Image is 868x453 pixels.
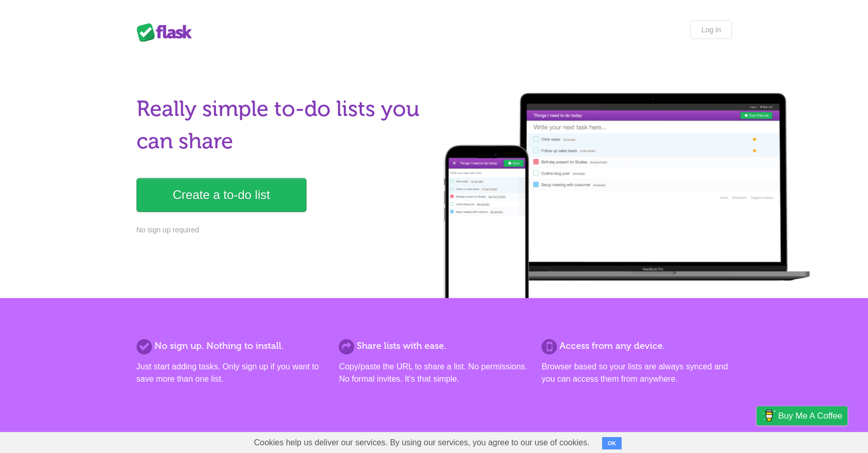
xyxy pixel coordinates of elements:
h1: Really simple to-do lists you can share [137,93,428,157]
a: Log in [690,21,731,39]
p: Copy/paste the URL to share a list. No permissions. No formal invites. It's that simple. [339,361,529,385]
a: Buy me a coffee [757,406,847,425]
span: Cookies help us deliver our services. By using our services, you agree to our use of cookies. [244,432,600,453]
p: No sign up required [137,225,428,235]
h2: Share lists with ease. [339,339,529,353]
p: Just start adding tasks. Only sign up if you want to save more than one list. [137,361,326,385]
div: Flask Lists [137,23,198,42]
h2: No sign up. Nothing to install. [137,339,326,353]
a: Create a to-do list [137,178,306,212]
img: Buy me a coffee [762,407,776,424]
h2: Access from any device. [542,339,731,353]
span: Buy me a coffee [778,407,842,425]
button: OK [602,437,622,449]
p: Browser based so your lists are always synced and you can access them from anywhere. [542,361,731,385]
